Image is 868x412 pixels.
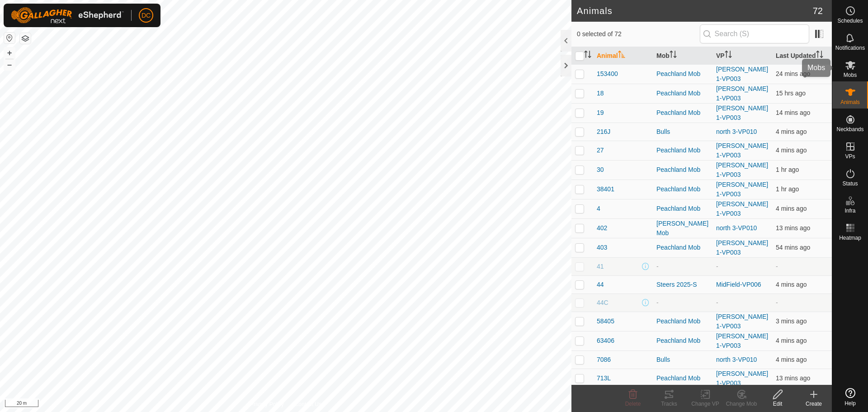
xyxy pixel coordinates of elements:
span: - [776,263,778,270]
span: Delete [625,401,641,407]
span: 216J [597,127,610,137]
div: Steers 2025-S [656,280,709,289]
span: Notifications [835,45,865,51]
a: north 3-VP010 [716,356,757,363]
span: 5 Sept 2025, 11:35 am [776,317,807,325]
div: Peachland Mob [656,108,709,118]
div: Peachland Mob [656,89,709,98]
p-sorticon: Activate to sort [725,52,732,59]
a: north 3-VP010 [716,224,757,232]
span: 44 [597,280,604,289]
span: Schedules [837,18,863,24]
a: [PERSON_NAME] 1-VP003 [716,66,768,82]
img: Gallagher Logo [11,7,124,24]
div: Peachland Mob [656,204,709,213]
a: Privacy Policy [250,400,284,408]
a: [PERSON_NAME] 1-VP003 [716,85,768,102]
span: 5 Sept 2025, 10:25 am [776,185,799,193]
app-display-virtual-paddock-transition: - [716,263,718,270]
div: Peachland Mob [656,317,709,326]
div: Bulls [656,127,709,137]
span: 18 [597,89,604,98]
th: VP [712,47,772,65]
span: 4 Sept 2025, 8:35 pm [776,90,806,97]
div: Change VP [687,400,723,408]
app-display-virtual-paddock-transition: - [716,299,718,306]
span: 41 [597,262,604,271]
span: 72 [813,4,823,18]
span: Animals [840,99,860,105]
button: Reset Map [4,33,15,43]
div: Bulls [656,355,709,365]
span: 5 Sept 2025, 11:35 am [776,205,807,212]
span: 7086 [597,355,611,365]
a: MidField-VP006 [716,281,761,288]
span: 5 Sept 2025, 11:25 am [776,374,810,382]
span: 19 [597,108,604,118]
span: 153400 [597,69,618,79]
a: [PERSON_NAME] 1-VP003 [716,142,768,159]
span: VPs [845,154,855,159]
a: [PERSON_NAME] 1-VP003 [716,239,768,256]
button: + [4,47,15,58]
a: Contact Us [295,400,321,408]
span: 5 Sept 2025, 11:25 am [776,109,810,116]
div: Peachland Mob [656,146,709,155]
span: 5 Sept 2025, 11:35 am [776,356,807,363]
span: - [776,299,778,306]
a: [PERSON_NAME] 1-VP003 [716,332,768,349]
th: Animal [593,47,653,65]
span: Help [844,401,856,406]
span: 63406 [597,336,614,346]
p-sorticon: Activate to sort [816,52,823,59]
span: 4 [597,204,600,213]
div: Peachland Mob [656,69,709,79]
span: 402 [597,223,607,233]
div: [PERSON_NAME] Mob [656,219,709,238]
div: Peachland Mob [656,243,709,252]
span: 58405 [597,317,614,326]
span: Mobs [844,72,857,78]
span: 5 Sept 2025, 11:35 am [776,147,807,154]
div: Create [796,400,832,408]
a: [PERSON_NAME] 1-VP003 [716,370,768,387]
span: 5 Sept 2025, 11:15 am [776,70,810,77]
span: Status [842,181,858,186]
div: Change Mob [723,400,759,408]
a: [PERSON_NAME] 1-VP003 [716,313,768,330]
span: 5 Sept 2025, 10:23 am [776,166,799,173]
span: Heatmap [839,235,861,241]
input: Search (S) [700,24,809,43]
span: DC [142,11,151,20]
a: [PERSON_NAME] 1-VP003 [716,181,768,198]
span: Neckbands [836,127,863,132]
span: Infra [844,208,855,213]
span: 713L [597,374,611,383]
h2: Animals [577,5,813,16]
span: 5 Sept 2025, 10:45 am [776,244,810,251]
div: Tracks [651,400,687,408]
div: - [656,298,709,308]
th: Mob [653,47,712,65]
span: 38401 [597,185,614,194]
span: 0 selected of 72 [577,29,700,39]
div: Peachland Mob [656,185,709,194]
a: Help [832,384,868,410]
span: 5 Sept 2025, 11:25 am [776,224,810,232]
div: - [656,262,709,271]
div: Peachland Mob [656,165,709,175]
span: 44C [597,298,609,308]
div: Peachland Mob [656,374,709,383]
div: Peachland Mob [656,336,709,346]
span: 5 Sept 2025, 11:35 am [776,337,807,344]
p-sorticon: Activate to sort [584,52,591,59]
a: [PERSON_NAME] 1-VP003 [716,200,768,217]
span: 5 Sept 2025, 11:35 am [776,128,807,135]
p-sorticon: Activate to sort [618,52,625,59]
button: – [4,59,15,70]
a: [PERSON_NAME] 1-VP003 [716,104,768,121]
span: 30 [597,165,604,175]
span: 5 Sept 2025, 11:34 am [776,281,807,288]
th: Last Updated [772,47,832,65]
button: Map Layers [20,33,31,44]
